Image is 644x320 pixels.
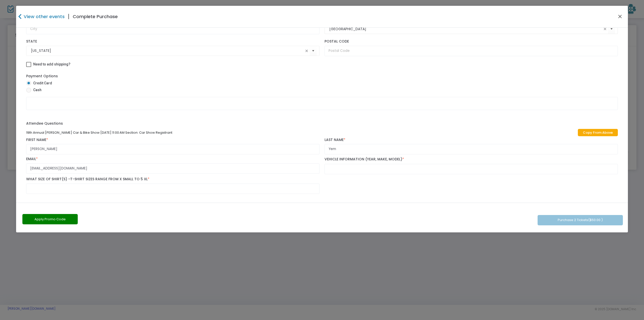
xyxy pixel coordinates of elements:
[602,26,608,32] span: clear
[26,97,618,122] iframe: Secure Credit Card Form
[26,157,319,161] label: Email
[310,46,317,56] button: Select
[608,24,615,34] button: Select
[325,144,618,154] input: Last Name
[325,138,618,142] label: Last Name
[22,13,65,20] h4: View other events
[617,13,623,20] button: Close
[26,121,63,126] label: Attendee Questions
[26,130,172,135] span: 19th Annual [PERSON_NAME] Car & Bike Show [DATE] 11:00 AM Section: Car Show Registrant
[26,74,58,79] label: Payment Options
[33,62,70,66] span: Need to add shipping?
[329,26,602,32] input: Select Country
[73,13,118,20] h4: Complete Purchase
[31,81,52,86] span: Credit Card
[26,144,319,154] input: First Name
[26,163,319,174] input: Email
[325,157,404,162] label: Vehicle Information (Year, Make, Model)
[26,24,319,34] input: City
[578,129,618,136] a: Copy From Above
[31,87,42,93] span: Cash
[65,12,73,21] span: |
[304,48,310,54] span: clear
[26,177,149,182] label: What size of shirt(s) -T-Shirt Sizes range from X Small to 5 XL
[325,46,618,56] input: Postal Code
[26,138,319,142] label: First Name
[22,214,78,224] button: Apply Promo Code
[26,39,319,44] label: State
[325,39,618,44] label: Postal Code
[31,48,304,53] input: Select State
